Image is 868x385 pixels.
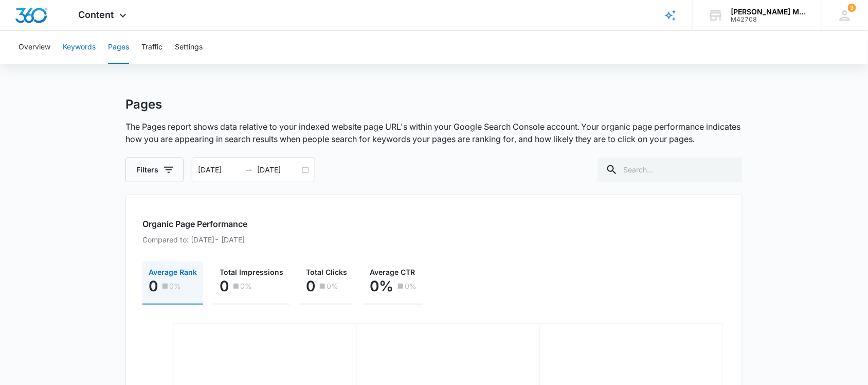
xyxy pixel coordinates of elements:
span: Content [79,9,114,20]
button: Pages [108,31,129,64]
span: 3 [848,4,856,12]
button: Filters [125,157,184,182]
button: Settings [175,31,203,64]
button: Traffic [141,31,162,64]
p: 0% [370,278,393,294]
button: Overview [19,31,50,64]
input: End date [257,164,300,176]
span: to [245,166,253,174]
p: 0% [405,283,417,290]
p: The Pages report shows data relative to your indexed website page URL's within your Google Search... [125,120,743,145]
p: Compared to: [DATE] - [DATE] [142,234,726,245]
p: 0% [169,283,181,290]
span: swap-right [245,166,253,174]
h2: Organic Page Performance [142,218,726,230]
p: 0 [220,278,229,294]
span: Total Impressions [220,268,283,276]
p: 0 [306,278,315,294]
div: notifications count [848,4,856,12]
p: 0 [149,278,158,294]
p: 0% [240,283,252,290]
h1: Pages [125,97,162,112]
span: Average CTR [370,268,415,276]
input: Start date [198,164,241,176]
input: Search... [598,157,743,182]
span: Total Clicks [306,268,347,276]
button: Keywords [63,31,96,64]
div: account name [731,8,806,16]
span: Average Rank [149,268,197,276]
p: 0% [327,283,338,290]
div: account id [731,16,806,23]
